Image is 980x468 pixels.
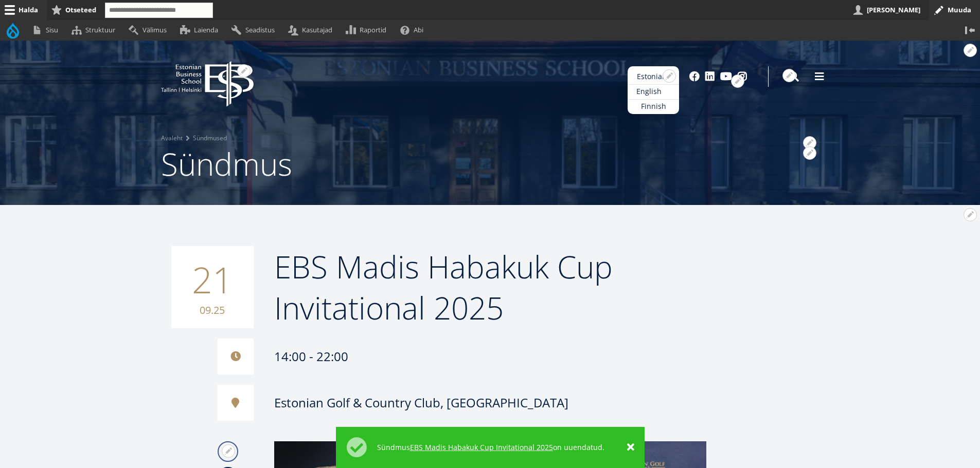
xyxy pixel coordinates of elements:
[782,69,796,82] button: Avatud seaded
[663,69,676,83] button: Avatud seaded
[175,20,227,40] a: Laienda
[705,71,715,82] a: Linkedin
[124,20,175,40] a: Välimus
[274,246,613,329] span: EBS Madis Habakuk Cup Invitational 2025
[964,44,977,57] button: Avatud seaded
[628,84,679,99] a: English
[628,99,679,114] a: Finnish
[161,133,183,143] a: Avaleht
[342,20,396,40] a: Raportid
[627,442,634,453] a: ×
[67,20,124,40] a: Struktuur
[218,339,706,375] div: 14:00 - 22:00
[396,20,433,40] a: Abi
[171,246,254,328] div: 21
[222,444,235,458] button: Avatud seaded
[336,427,645,468] div: Olekuteade
[960,20,980,40] button: Vertikaalasend
[803,146,816,160] button: Avatud seaded
[689,71,700,82] a: Facebook
[410,442,553,453] a: EBS Madis Habakuk Cup Invitational 2025
[720,71,732,82] a: Youtube
[377,442,617,453] div: Sündmus on uuendatud.
[737,71,747,82] a: Instagram
[237,64,251,78] button: Avatud seaded
[27,20,67,40] a: Sisu
[731,74,744,88] button: Avatud Social Links seaded
[803,136,816,149] button: Avatud Breadcrumb seaded
[227,20,283,40] a: Seadistus
[964,208,977,221] button: Avatud EBS Madis Habakuk Cup Invitational 2025 seaded
[193,133,227,143] a: Sündmused
[283,20,341,40] a: Kasutajad
[218,441,238,462] a: Facebook
[161,143,819,184] h1: Sündmus
[182,303,243,318] small: 09.25
[274,395,568,410] div: Estonian Golf & Country Club, [GEOGRAPHIC_DATA]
